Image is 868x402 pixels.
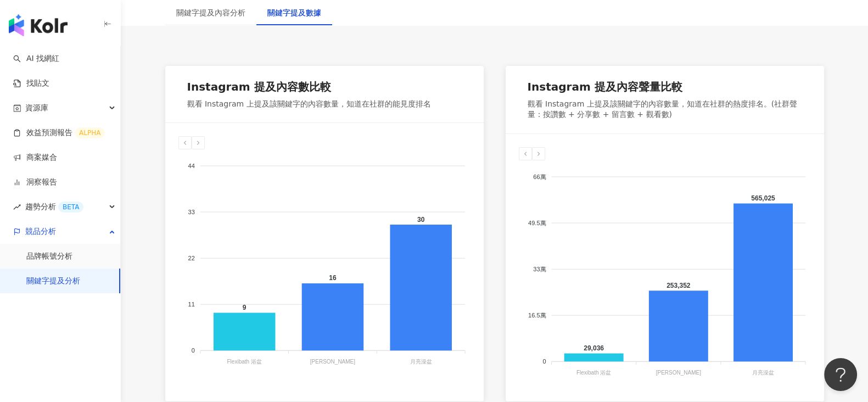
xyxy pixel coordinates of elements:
a: 關鍵字提及分析 [26,276,80,287]
tspan: 11 [188,301,194,308]
tspan: [PERSON_NAME] [656,370,701,376]
div: BETA [58,202,83,213]
a: 商案媒合 [13,152,57,163]
tspan: 66萬 [533,173,546,180]
div: 觀看 Instagram 上提及該關鍵字的內容數量，知道在社群的熱度排名。(社群聲量：按讚數 + 分享數 + 留言數 + 觀看數) [528,99,802,120]
div: Instagram 提及內容聲量比較 [528,79,682,94]
div: 關鍵字提及數據 [267,7,321,19]
div: Instagram 提及內容數比較 [187,79,331,94]
img: logo [9,14,68,36]
div: 觀看 Instagram 上提及該關鍵字的內容數量，知道在社群的能見度排名 [187,99,431,110]
a: 品牌帳號分析 [26,251,72,262]
iframe: Help Scout Beacon - Open [824,358,857,391]
tspan: 44 [188,163,194,169]
tspan: Flexibath 浴盆 [227,359,261,365]
tspan: 0 [191,347,194,354]
tspan: Flexibath 浴盆 [576,370,611,376]
tspan: 33 [188,209,194,215]
tspan: 月亮澡盆 [410,359,432,365]
a: 找貼文 [13,78,49,89]
span: rise [13,203,21,211]
tspan: 0 [542,358,546,365]
a: 效益預測報告ALPHA [13,127,105,138]
tspan: 49.5萬 [528,219,546,226]
tspan: 月亮澡盆 [752,370,774,376]
tspan: 22 [188,255,194,261]
span: 趨勢分析 [25,194,83,219]
span: 競品分析 [25,219,56,244]
tspan: 33萬 [533,266,546,272]
span: 資源庫 [25,96,48,120]
a: 洞察報告 [13,177,57,188]
a: searchAI 找網紅 [13,53,59,64]
tspan: 16.5萬 [528,312,546,319]
div: 關鍵字提及內容分析 [176,7,245,19]
tspan: [PERSON_NAME] [310,359,355,365]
